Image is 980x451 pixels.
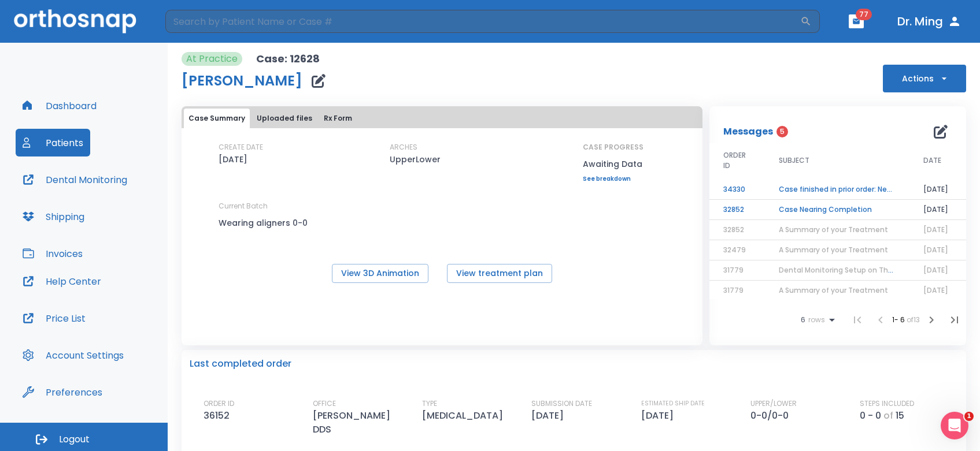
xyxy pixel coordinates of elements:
p: 0 - 0 [860,409,881,423]
p: STEPS INCLUDED [860,398,914,409]
span: [DATE] [923,285,948,295]
td: Case finished in prior order: New digital scans/impressions required [765,180,909,200]
button: Actions [883,65,966,92]
button: Help Center [16,267,108,295]
p: Wearing aligners 0-0 [219,216,323,230]
span: rows [805,316,825,324]
img: Orthosnap [14,9,136,33]
button: Uploaded files [252,109,317,128]
p: [DATE] [531,409,568,423]
p: [PERSON_NAME] DDS [313,409,411,437]
span: Logout [59,433,90,446]
p: CASE PROGRESS [583,142,644,152]
button: Rx Form [319,109,357,128]
span: ORDER ID [723,150,751,171]
p: ORDER ID [204,398,234,409]
span: [DATE] [923,225,948,234]
span: DATE [923,155,941,166]
span: Dental Monitoring Setup on The Delivery Day [779,265,938,275]
button: Dr. Ming [893,11,966,32]
span: A Summary of your Treatment [779,245,888,255]
span: [DATE] [923,245,948,255]
p: UPPER/LOWER [750,398,797,409]
p: Awaiting Data [583,157,644,171]
td: 34330 [709,180,765,200]
span: 31779 [723,285,744,295]
input: Search by Patient Name or Case # [165,10,800,33]
h1: [PERSON_NAME] [182,74,302,88]
button: View 3D Animation [332,264,428,283]
td: [DATE] [909,180,966,200]
p: Last completed order [190,357,291,371]
td: [DATE] [909,200,966,220]
p: Messages [723,125,773,139]
button: Account Settings [16,341,131,369]
span: SUBJECT [779,155,809,166]
p: [DATE] [219,152,247,166]
p: CREATE DATE [219,142,263,152]
a: See breakdown [583,176,644,182]
p: [MEDICAL_DATA] [422,409,508,423]
span: 32852 [723,225,744,234]
button: Dashboard [16,92,103,120]
span: 77 [856,9,872,20]
p: Case: 12628 [256,52,320,66]
p: TYPE [422,398,437,409]
span: A Summary of your Treatment [779,285,888,295]
span: 5 [776,126,788,137]
td: 32852 [709,200,765,220]
p: 0-0/0-0 [750,409,793,423]
span: 6 [801,316,805,324]
td: Case Nearing Completion [765,200,909,220]
p: ARCHES [390,142,417,152]
p: ESTIMATED SHIP DATE [641,398,705,409]
p: Current Batch [219,201,323,211]
p: OFFICE [313,398,336,409]
p: UpperLower [390,152,441,166]
button: Shipping [16,203,91,230]
span: of 13 [907,315,920,325]
span: [DATE] [923,265,948,275]
button: View treatment plan [447,264,552,283]
div: Tooltip anchor [100,386,110,397]
iframe: Intercom live chat [941,412,968,439]
button: Case Summary [184,109,250,128]
span: A Summary of your Treatment [779,225,888,234]
p: 15 [896,409,904,423]
span: 1 - 6 [892,315,907,325]
p: At Practice [186,52,238,66]
p: SUBMISSION DATE [531,398,592,409]
p: of [883,409,893,423]
p: 36152 [204,409,234,423]
div: tabs [184,109,700,128]
button: Patients [16,129,90,156]
span: 32479 [723,245,746,255]
p: [DATE] [641,409,678,423]
span: 1 [964,412,974,421]
button: Invoices [16,240,90,267]
button: Dental Monitoring [16,166,134,193]
span: 31779 [723,265,744,275]
button: Preferences [16,378,109,406]
button: Price List [16,304,93,332]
